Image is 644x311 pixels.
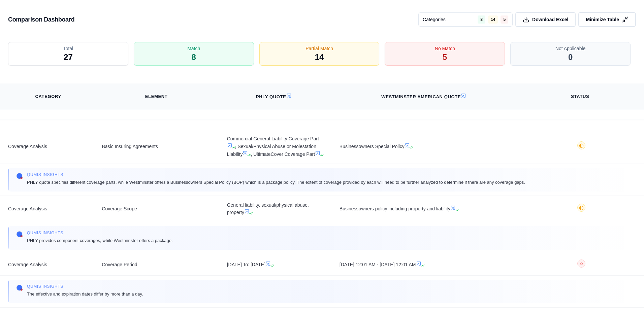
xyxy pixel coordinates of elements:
[102,143,211,150] span: Basic Insuring Agreements
[27,172,525,177] span: Qumis INSIGHTS
[27,179,525,186] span: PHLY quote specifies different coverage parts, while Westminster offers a Businessowners Special ...
[577,260,585,270] button: ○
[8,261,86,269] span: Coverage Analysis
[27,230,173,236] span: Qumis INSIGHTS
[27,290,143,298] span: The effective and expiration dates differ by more than a day.
[340,261,511,269] span: [DATE] 12:01 AM - [DATE] 12:01 AM
[63,45,73,52] span: Total
[27,89,69,104] th: Category
[227,261,323,269] span: [DATE] To: [DATE]
[8,143,86,150] span: Coverage Analysis
[580,261,583,266] span: ○
[8,205,86,213] span: Coverage Analysis
[248,89,302,104] th: PHLY Quote
[102,205,211,213] span: Coverage Scope
[187,45,200,52] span: Match
[8,13,74,26] h3: Comparison Dashboard
[443,52,447,63] span: 5
[579,143,584,148] span: ◐
[227,135,323,158] span: Commercial General Liability Coverage Part , Sexual/Physical Abuse or Molestation Liability , Ult...
[577,204,585,214] button: ◐
[27,237,173,244] span: PHLY provides component coverages, while Westminster offers a package.
[579,205,584,210] span: ◐
[315,52,324,63] span: 14
[555,45,586,52] span: Not Applicable
[137,89,176,104] th: Element
[192,52,196,63] span: 8
[577,141,585,152] button: ◐
[373,89,477,104] th: Westminster American Quote
[305,45,333,52] span: Partial Match
[568,52,573,63] span: 0
[435,45,455,52] span: No Match
[27,284,143,289] span: Qumis INSIGHTS
[563,89,597,104] th: Status
[340,205,511,213] span: Businessowners policy including property and liability
[64,52,73,63] span: 27
[102,261,211,269] span: Coverage Period
[340,143,511,150] span: Businessowners Special Policy
[227,201,323,217] span: General liability, sexual/physical abuse, property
